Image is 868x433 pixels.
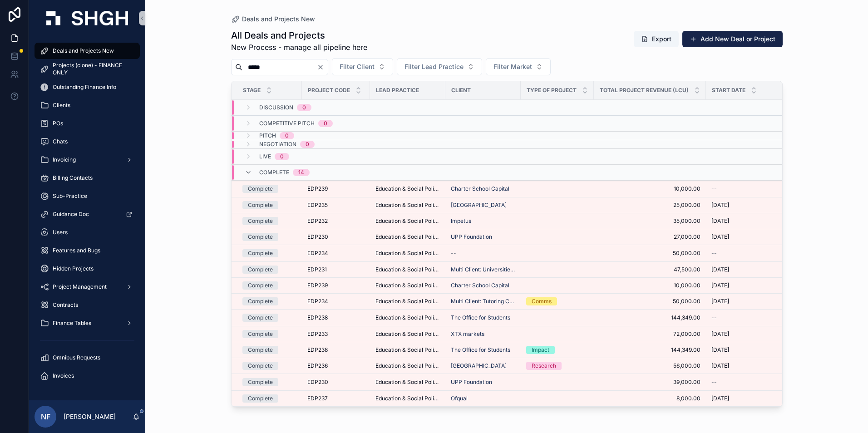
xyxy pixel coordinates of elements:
[711,250,784,257] a: --
[599,185,700,192] a: 10,000.00
[307,346,365,354] a: EDP238
[248,297,273,305] div: Complete
[307,217,328,225] span: EDP232
[53,354,100,361] span: Omnibus Requests
[307,314,328,321] span: EDP238
[451,282,509,289] a: Charter School Capital
[64,412,116,421] p: [PERSON_NAME]
[711,346,729,354] span: [DATE]
[242,266,296,274] a: Complete
[307,346,328,354] span: EDP238
[53,229,68,236] span: Users
[711,266,729,273] span: [DATE]
[242,233,296,241] a: Complete
[35,170,140,186] a: Billing Contacts
[711,298,784,305] a: [DATE]
[248,314,273,322] div: Complete
[451,330,484,338] a: XTX markets
[532,297,552,305] div: Comms
[306,141,309,148] div: 0
[35,315,140,331] a: Finance Tables
[532,362,556,370] div: Research
[599,314,700,321] span: 144,349.00
[599,379,700,386] a: 39,000.00
[375,202,440,209] span: Education & Social Policy
[526,297,588,305] a: Comms
[375,217,440,225] a: Education & Social Policy
[53,138,68,145] span: Chats
[451,250,456,257] span: --
[35,43,140,59] a: Deals and Projects New
[451,298,515,305] a: Multi Client: Tutoring Coalition
[451,202,507,209] span: [GEOGRAPHIC_DATA]
[35,133,140,150] a: Chats
[451,202,515,209] a: [GEOGRAPHIC_DATA]
[451,217,471,225] span: Impetus
[526,362,588,370] a: Research
[375,250,440,257] span: Education & Social Policy
[599,233,700,241] span: 27,000.00
[53,62,131,76] span: Projects (clone) - FINANCE ONLY
[259,104,293,111] span: Discussion
[259,132,276,139] span: Pitch
[35,152,140,168] a: Invoicing
[53,283,107,290] span: Project Management
[35,261,140,277] a: Hidden Projects
[375,395,440,402] span: Education & Social Policy
[53,265,94,272] span: Hidden Projects
[307,202,365,209] a: EDP235
[307,379,365,386] a: EDP230
[451,314,510,321] span: The Office for Students
[711,346,784,354] a: [DATE]
[324,120,327,127] div: 0
[375,266,440,273] a: Education & Social Policy
[259,153,271,160] span: Live
[599,330,700,338] span: 72,000.00
[451,185,515,192] a: Charter School Capital
[53,174,93,182] span: Billing Contacts
[35,297,140,313] a: Contracts
[307,250,328,257] span: EDP234
[307,250,365,257] a: EDP234
[248,346,273,354] div: Complete
[376,87,419,94] span: Lead Practice
[493,62,532,71] span: Filter Market
[375,362,440,369] a: Education & Social Policy
[486,58,551,75] button: Select Button
[242,346,296,354] a: Complete
[599,298,700,305] a: 50,000.00
[711,217,729,225] span: [DATE]
[242,330,296,338] a: Complete
[711,379,784,386] a: --
[711,185,784,192] a: --
[317,64,328,71] button: Clear
[451,266,515,273] a: Multi Client: Universities Coalition
[451,250,515,257] a: --
[46,11,128,25] img: App logo
[243,87,261,94] span: Stage
[451,233,492,241] a: UPP Foundation
[242,281,296,290] a: Complete
[712,87,745,94] span: Start Date
[599,282,700,289] a: 10,000.00
[340,62,375,71] span: Filter Client
[451,379,515,386] a: UPP Foundation
[53,47,114,54] span: Deals and Projects New
[41,411,50,422] span: NF
[711,217,784,225] a: [DATE]
[35,61,140,77] a: Projects (clone) - FINANCE ONLY
[397,58,482,75] button: Select Button
[711,379,717,386] span: --
[375,185,440,192] a: Education & Social Policy
[35,368,140,384] a: Invoices
[711,362,729,369] span: [DATE]
[53,156,76,163] span: Invoicing
[307,185,328,192] span: EDP239
[248,330,273,338] div: Complete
